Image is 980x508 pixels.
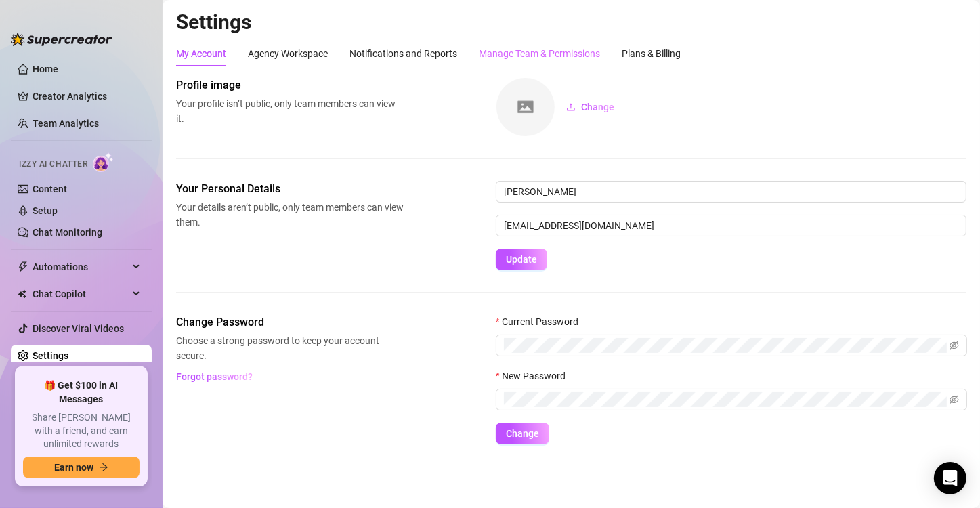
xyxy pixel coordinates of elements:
[349,46,457,61] div: Notifications and Reports
[33,256,129,278] span: Automations
[176,46,226,61] div: My Account
[506,428,539,439] span: Change
[176,181,404,197] span: Your Personal Details
[176,96,404,126] span: Your profile isn’t public, only team members can view it.
[33,227,102,238] a: Chat Monitoring
[18,261,28,272] span: thunderbolt
[19,158,87,171] span: Izzy AI Chatter
[248,46,328,61] div: Agency Workspace
[496,181,966,203] input: Enter name
[176,333,404,363] span: Choose a strong password to keep your account secure.
[177,371,253,382] span: Forgot password?
[176,9,966,35] h2: Settings
[23,379,140,406] span: 🎁 Get $100 in AI Messages
[176,314,404,331] span: Change Password
[504,392,947,407] input: New Password
[33,64,58,75] a: Home
[93,152,114,172] img: AI Chatter
[176,77,404,93] span: Profile image
[504,338,947,353] input: Current Password
[496,368,574,383] label: New Password
[99,463,108,472] span: arrow-right
[581,102,614,112] span: Change
[176,366,253,387] button: Forgot password?
[622,46,681,61] div: Plans & Billing
[33,350,68,361] a: Settings
[479,46,600,61] div: Manage Team & Permissions
[496,314,587,329] label: Current Password
[33,205,58,216] a: Setup
[496,215,966,236] input: Enter new email
[176,200,404,230] span: Your details aren’t public, only team members can view them.
[506,254,537,265] span: Update
[496,78,555,136] img: square-placeholder.png
[11,33,112,46] img: logo-BBDzfeDw.svg
[54,462,93,473] span: Earn now
[555,96,625,118] button: Change
[18,289,26,299] img: Chat Copilot
[950,341,959,350] span: eye-invisible
[950,395,959,404] span: eye-invisible
[566,102,576,112] span: upload
[33,118,99,129] a: Team Analytics
[33,283,129,305] span: Chat Copilot
[33,184,67,194] a: Content
[934,462,966,494] div: Open Intercom Messenger
[496,249,547,270] button: Update
[33,85,141,107] a: Creator Analytics
[23,457,140,478] button: Earn nowarrow-right
[33,323,124,334] a: Discover Viral Videos
[496,423,549,444] button: Change
[23,411,140,451] span: Share [PERSON_NAME] with a friend, and earn unlimited rewards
